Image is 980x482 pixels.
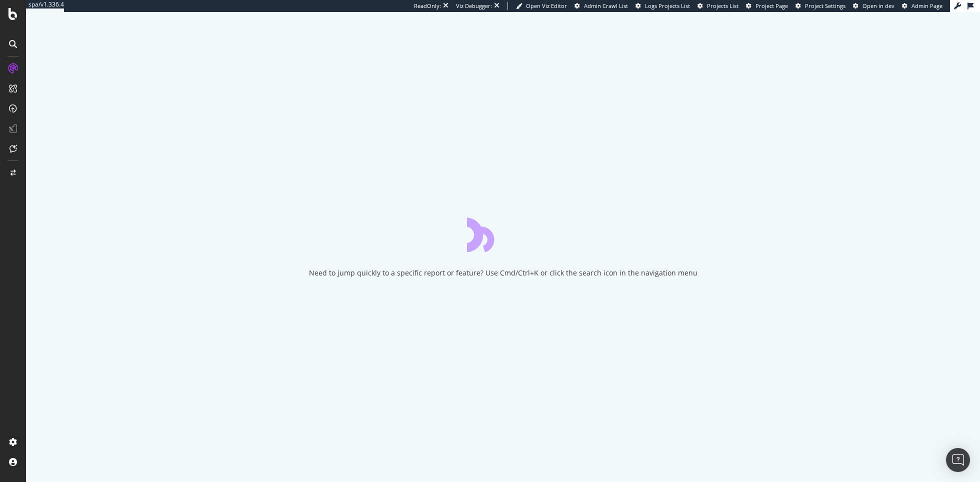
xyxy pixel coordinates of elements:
a: Open in dev [853,2,894,10]
span: Project Settings [805,2,845,9]
span: Projects List [707,2,738,9]
a: Logs Projects List [635,2,690,10]
span: Admin Page [911,2,942,9]
a: Admin Page [902,2,942,10]
span: Admin Crawl List [584,2,628,9]
div: Viz Debugger: [456,2,492,10]
span: Project Page [755,2,788,9]
a: Projects List [697,2,738,10]
span: Open Viz Editor [526,2,567,9]
a: Open Viz Editor [516,2,567,10]
a: Admin Crawl List [574,2,628,10]
span: Open in dev [862,2,894,9]
div: Open Intercom Messenger [946,448,970,472]
a: Project Page [746,2,788,10]
div: ReadOnly: [414,2,441,10]
div: animation [467,216,539,252]
div: Need to jump quickly to a specific report or feature? Use Cmd/Ctrl+K or click the search icon in ... [309,268,697,278]
span: Logs Projects List [645,2,690,9]
a: Project Settings [795,2,845,10]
